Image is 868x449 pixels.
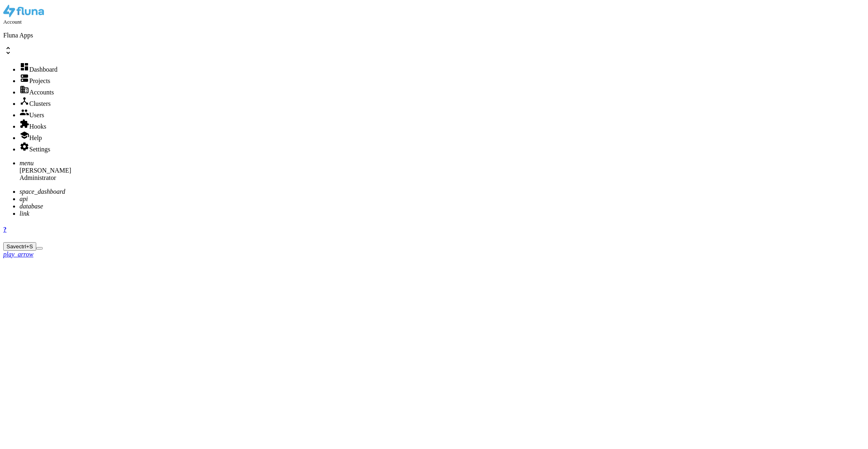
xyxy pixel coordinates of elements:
span: Dashboard [29,66,57,73]
div: [PERSON_NAME] [20,167,865,174]
i: device_hub [20,96,29,106]
a: ? [3,226,865,233]
span: ctrl+S [19,243,33,250]
span: Hooks [29,123,46,130]
span: Clusters [29,100,50,107]
i: link [20,210,29,217]
span: Accounts [29,89,54,96]
i: group [20,107,29,117]
div: Administrator [20,174,865,182]
i: dns [20,73,29,83]
span: unfold_more [3,46,13,55]
span: Settings [29,146,50,153]
span: Help [29,134,42,141]
i: extension [20,119,29,129]
p: Fluna Apps [3,32,865,39]
i: space_dashboard [20,188,65,195]
small: Account [3,19,22,25]
span: Users [29,112,44,118]
i: dashboard [20,62,29,72]
i: settings [20,142,29,151]
span: Projects [29,77,50,84]
i: api [20,195,28,202]
i: school [20,130,29,140]
a: play_arrow [3,251,33,258]
i: domain [20,85,29,94]
i: menu [20,160,34,166]
i: database [20,203,43,210]
button: Savectrl+S [3,242,36,251]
